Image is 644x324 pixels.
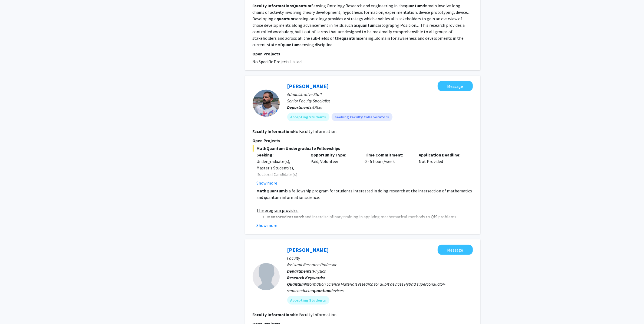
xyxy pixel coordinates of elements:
[267,213,473,220] li: and interdisciplinary training in applying mathematical methods to QIS problems
[419,152,465,158] p: Application Deadline:
[438,245,473,255] button: Message Kasra Sardashti
[253,59,302,64] span: No Specific Projects Listed
[2,17,79,23] h3: Style
[287,281,473,294] div: Information Science Materials research for qubit devices Hybrid superconductor-semiconductor devices
[253,312,293,317] b: Faculty Information:
[267,214,305,219] strong: Mentored research
[438,81,473,91] button: Message Daniel Serrano
[257,222,278,229] button: Show more
[253,3,471,47] fg-read-more: Sensing Ontology Research and engineering in the domain involve long chains of activity involving...
[293,3,312,8] b: Quantum
[2,2,79,7] div: Outline
[358,22,376,28] b: quantum
[253,137,473,144] p: Open Projects
[361,152,415,186] div: 0 - 5 hours/week
[313,268,326,274] span: Physics
[257,208,299,213] u: The program provides:
[287,91,473,98] p: Administrative Staff
[287,246,329,253] a: [PERSON_NAME]
[293,312,337,317] span: No Faculty Information
[287,261,473,268] p: Assistant Research Professor
[287,105,313,110] b: Departments:
[257,188,473,201] p: is a fellowship program for students interested in doing research at the intersection of mathemat...
[306,152,361,186] div: Paid, Volunteer
[311,152,356,158] p: Opportunity Type:
[287,98,473,104] p: Senior Faculty Specialist
[253,51,473,57] p: Open Projects
[287,268,313,274] b: Departments:
[4,300,23,320] iframe: Chat
[2,33,19,37] label: Font Size
[6,38,15,42] span: 16 px
[332,113,392,121] mat-chip: Seeking Faculty Collaborators
[257,158,303,210] div: Undergraduate(s), Master's Student(s), Doctoral Candidate(s) (PhD, MD, DMD, PharmD, etc.), Postdo...
[287,296,329,305] mat-chip: Accepting Students
[282,42,300,47] b: quantum
[287,275,325,280] b: Research Keywords:
[287,255,473,261] p: Faculty
[253,3,293,8] b: Faculty Information:
[287,83,329,89] a: [PERSON_NAME]
[293,129,337,134] span: No Faculty Information
[257,188,285,193] strong: MathQuantum
[8,7,29,12] a: Back to Top
[415,152,469,186] div: Not Provided
[257,152,303,158] p: Seeking:
[287,113,329,121] mat-chip: Accepting Students
[342,35,359,41] b: quantum
[405,3,423,8] b: quantum
[253,129,293,134] b: Faculty Information:
[365,152,411,158] p: Time Commitment:
[313,288,331,293] b: quantum
[253,145,473,152] span: MathQuantum Undergraduate Fellowships
[287,281,305,287] b: Quantum
[277,16,295,21] b: quantum
[313,105,323,110] span: Other
[257,180,278,186] button: Show more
